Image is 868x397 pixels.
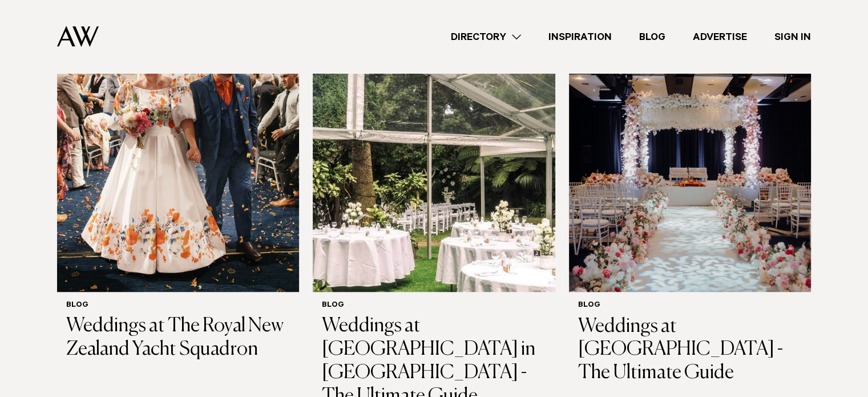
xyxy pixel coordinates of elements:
[578,315,802,385] h3: Weddings at [GEOGRAPHIC_DATA] - The Ultimate Guide
[679,29,761,45] a: Advertise
[578,301,802,311] h6: Blog
[535,29,625,45] a: Inspiration
[437,29,535,45] a: Directory
[761,29,825,45] a: Sign In
[66,315,290,362] h3: Weddings at The Royal New Zealand Yacht Squadron
[322,301,546,311] h6: Blog
[57,26,99,47] img: Auckland Weddings Logo
[66,301,290,311] h6: Blog
[625,29,679,45] a: Blog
